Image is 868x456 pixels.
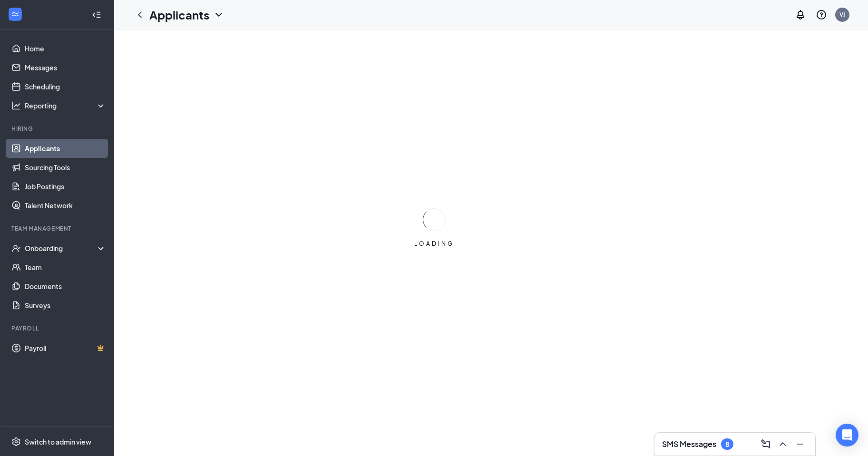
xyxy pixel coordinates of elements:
[25,243,98,253] div: Onboarding
[25,296,106,315] a: Surveys
[213,9,224,20] svg: ChevronDown
[777,438,789,450] svg: ChevronUp
[792,437,808,452] button: Minimize
[758,437,773,452] button: ComposeMessage
[25,277,106,296] a: Documents
[795,9,806,20] svg: Notifications
[25,339,106,358] a: PayrollCrown
[25,101,107,110] div: Reporting
[134,9,146,20] svg: ChevronLeft
[816,9,827,20] svg: QuestionInfo
[11,243,21,253] svg: UserCheck
[25,437,91,446] div: Switch to admin view
[11,125,104,133] div: Hiring
[25,258,106,277] a: Team
[11,437,21,446] svg: Settings
[25,139,106,158] a: Applicants
[25,177,106,196] a: Job Postings
[25,39,106,58] a: Home
[11,101,21,110] svg: Analysis
[410,240,458,248] div: LOADING
[25,158,106,177] a: Sourcing Tools
[25,58,106,77] a: Messages
[25,196,106,215] a: Talent Network
[760,438,771,450] svg: ComposeMessage
[662,439,716,449] h3: SMS Messages
[11,324,104,332] div: Payroll
[92,10,101,19] svg: Collapse
[836,424,858,446] div: Open Intercom Messenger
[11,224,104,233] div: Team Management
[794,438,806,450] svg: Minimize
[839,10,846,19] div: VJ
[149,7,209,23] h1: Applicants
[25,77,106,96] a: Scheduling
[10,10,20,19] svg: WorkstreamLogo
[725,440,729,448] div: 8
[775,437,790,452] button: ChevronUp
